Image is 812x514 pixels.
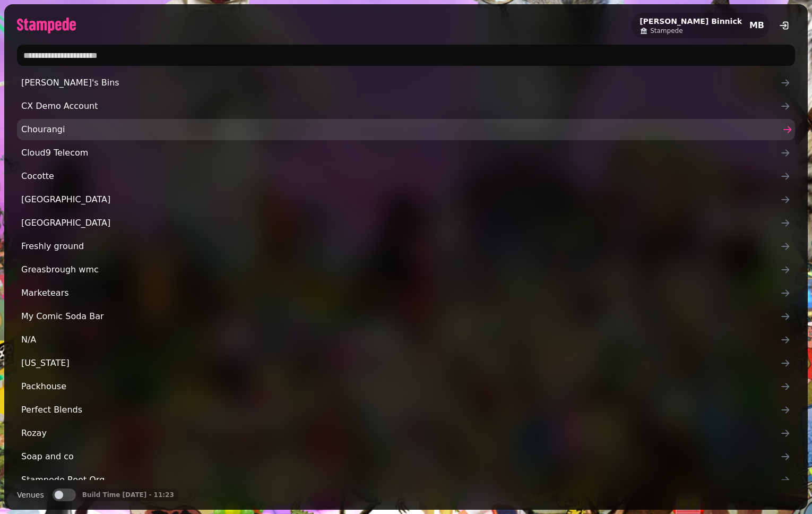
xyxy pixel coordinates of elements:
[17,142,795,164] a: Cloud9 Telecom
[21,427,780,440] span: Rozay
[21,380,780,393] span: Packhouse
[82,491,174,499] p: Build Time [DATE] - 11:23
[749,21,764,30] span: MB
[17,446,795,467] a: Soap and co
[17,469,795,491] a: Stampede Root Org
[21,170,780,183] span: Cocotte
[774,15,795,36] button: logout
[21,310,780,323] span: My Comic Soda Bar
[21,333,780,346] span: N/A
[21,263,780,276] span: Greasbrough wmc
[21,450,780,463] span: Soap and co
[17,166,795,187] a: Cocotte
[21,100,780,113] span: CX Demo Account
[17,306,795,327] a: My Comic Soda Bar
[17,423,795,444] a: Rozay
[21,193,780,206] span: [GEOGRAPHIC_DATA]
[17,236,795,257] a: Freshly ground
[17,119,795,140] a: Chourangi
[17,353,795,374] a: [US_STATE]
[21,404,780,416] span: Perfect Blends
[640,16,742,27] h2: [PERSON_NAME] Binnick
[21,287,780,299] span: Marketears
[21,123,780,136] span: Chourangi
[21,217,780,229] span: [GEOGRAPHIC_DATA]
[21,147,780,159] span: Cloud9 Telecom
[21,357,780,370] span: [US_STATE]
[17,72,795,93] a: [PERSON_NAME]'s Bins
[17,329,795,350] a: N/A
[17,18,76,33] img: logo
[650,27,683,35] span: Stampede
[21,474,780,486] span: Stampede Root Org
[640,27,742,35] a: Stampede
[21,76,780,89] span: [PERSON_NAME]'s Bins
[17,259,795,280] a: Greasbrough wmc
[17,489,44,501] label: Venues
[17,212,795,234] a: [GEOGRAPHIC_DATA]
[17,189,795,210] a: [GEOGRAPHIC_DATA]
[17,399,795,421] a: Perfect Blends
[21,240,780,253] span: Freshly ground
[17,96,795,117] a: CX Demo Account
[17,282,795,304] a: Marketears
[17,376,795,397] a: Packhouse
